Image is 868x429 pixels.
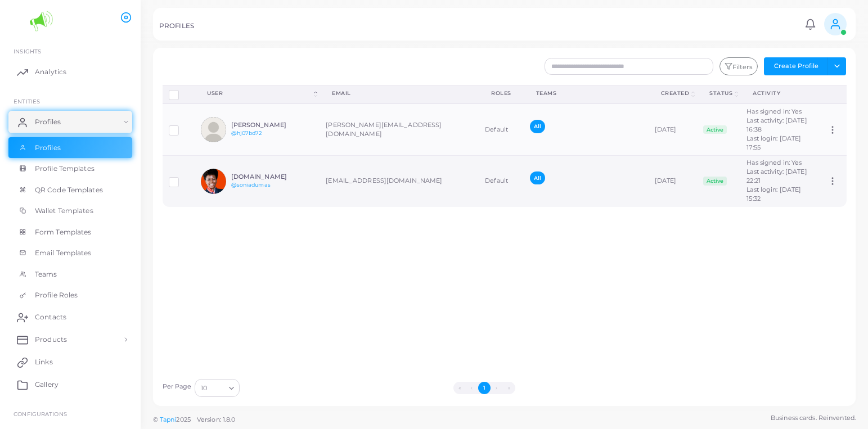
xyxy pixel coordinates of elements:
span: Links [35,357,53,367]
span: Profile Templates [35,164,95,174]
label: Per Page [163,382,192,391]
span: INSIGHTS [14,48,41,55]
a: Gallery [8,373,132,396]
span: Last activity: [DATE] 22:21 [746,168,807,184]
span: Last login: [DATE] 17:55 [746,134,801,151]
th: Row-selection [163,85,195,103]
span: Teams [35,269,57,279]
a: Products [8,328,132,351]
span: Wallet Templates [35,206,93,216]
span: All [530,120,545,133]
a: Links [8,351,132,373]
input: Search for option [208,382,224,394]
span: 10 [201,382,207,394]
div: activity [753,89,809,97]
a: Wallet Templates [8,200,132,222]
span: © [153,415,235,425]
span: ENTITIES [14,98,40,105]
th: Action [821,85,846,103]
span: Profiles [35,143,61,153]
a: Teams [8,264,132,285]
a: QR Code Templates [8,179,132,201]
td: [DATE] [649,155,698,206]
span: Profile Roles [35,290,78,300]
span: Form Templates [35,227,92,237]
div: Status [709,89,732,97]
a: @hj07bd72 [231,130,262,136]
a: Profile Templates [8,158,132,179]
div: Search for option [195,379,240,397]
div: Created [661,89,690,97]
span: Email Templates [35,248,92,258]
div: User [207,89,312,97]
span: Version: 1.8.0 [197,416,236,423]
a: Email Templates [8,242,132,264]
span: Active [703,177,727,186]
a: Profile Roles [8,285,132,306]
span: Products [35,335,67,345]
a: Profiles [8,111,132,133]
td: [EMAIL_ADDRESS][DOMAIN_NAME] [320,155,479,206]
span: QR Code Templates [35,185,103,195]
h6: [PERSON_NAME] [231,121,314,129]
img: avatar [201,117,226,142]
span: Has signed in: Yes [746,107,802,115]
ul: Pagination [242,382,725,394]
a: Profiles [8,137,132,159]
button: Create Profile [764,57,828,75]
button: Go to page 1 [478,382,491,394]
h5: PROFILES [159,22,194,30]
span: Configurations [14,410,67,417]
span: Business cards. Reinvented. [771,413,856,423]
div: Teams [536,89,636,97]
td: Default [479,103,524,155]
span: Last login: [DATE] 15:32 [746,186,801,202]
img: avatar [201,169,226,194]
a: @soniadumas [231,182,271,188]
div: Roles [491,89,511,97]
span: 2025 [176,415,190,425]
a: Contacts [8,306,132,328]
img: logo [10,11,73,31]
h6: [DOMAIN_NAME] [231,173,314,180]
span: Last activity: [DATE] 16:38 [746,116,807,133]
span: Has signed in: Yes [746,159,802,166]
button: Filters [719,57,758,75]
span: All [530,171,545,184]
a: Form Templates [8,222,132,243]
span: Active [703,125,727,134]
span: Analytics [35,67,66,77]
span: Gallery [35,380,59,390]
div: Email [332,89,466,97]
span: Contacts [35,312,66,322]
td: [PERSON_NAME][EMAIL_ADDRESS][DOMAIN_NAME] [320,103,479,155]
a: Analytics [8,61,132,83]
span: Profiles [35,117,61,127]
td: Default [479,155,524,206]
td: [DATE] [649,103,698,155]
a: Tapni [160,416,177,423]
